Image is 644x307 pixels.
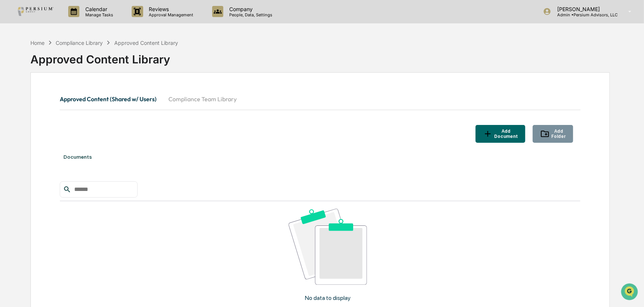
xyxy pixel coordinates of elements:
[4,105,50,118] a: 🔎Data Lookup
[25,64,94,70] div: We're available if you need us!
[620,283,640,303] iframe: Open customer support
[551,12,618,17] p: Admin • Persium Advisors, LLC
[493,129,518,139] div: Add Document
[143,6,197,12] p: Reviews
[223,12,276,17] p: People, Data, Settings
[223,6,276,12] p: Company
[533,125,573,143] button: Add Folder
[7,16,135,27] p: How can we help?
[114,40,178,46] div: Approved Content Library
[4,90,51,104] a: 🖐️Preclearance
[551,6,618,12] p: [PERSON_NAME]
[15,93,48,101] span: Preclearance
[60,146,581,167] div: Documents
[60,90,581,108] div: secondary tabs example
[60,90,162,108] button: Approved Content (Shared w/ Users)
[15,108,47,115] span: Data Lookup
[550,129,566,139] div: Add Folder
[30,47,610,66] div: Approved Content Library
[7,57,21,70] img: 1746055101610-c473b297-6a78-478c-a979-82029cc54cd1
[289,209,367,285] img: No data
[52,125,90,131] a: Powered byPylon
[18,7,53,16] img: logo
[7,108,13,114] div: 🔎
[162,90,243,108] button: Compliance Team Library
[305,294,351,301] p: No data to display
[79,12,117,17] p: Manage Tasks
[476,125,525,143] button: Add Document
[79,6,117,12] p: Calendar
[74,126,90,131] span: Pylon
[56,40,103,46] div: Compliance Library
[7,94,13,100] div: 🖐️
[126,59,135,68] button: Start new chat
[19,34,122,42] input: Clear
[25,57,122,64] div: Start new chat
[51,90,95,104] a: 🗄️Attestations
[54,94,60,100] div: 🗄️
[61,93,92,101] span: Attestations
[143,12,197,17] p: Approval Management
[30,40,45,46] div: Home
